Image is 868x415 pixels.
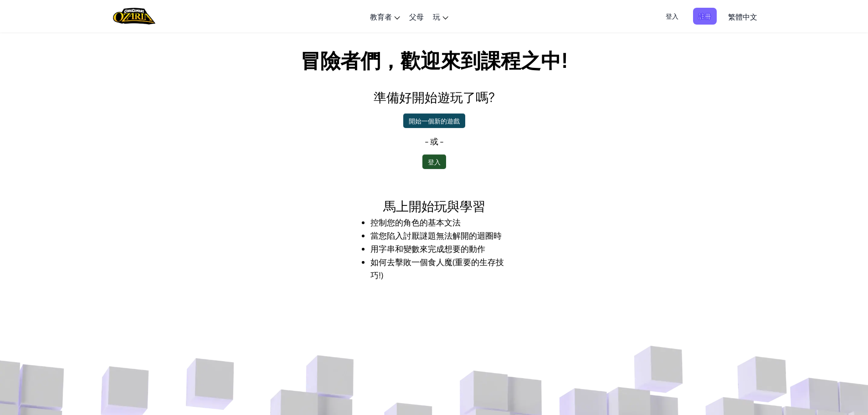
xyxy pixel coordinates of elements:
[370,242,516,255] li: 用字串和變數來完成想要的動作
[113,7,155,26] a: Ozaria by CodeCombat logo
[693,8,717,25] button: 註冊
[724,4,762,29] a: 繁體中文
[660,8,684,25] button: 登入
[430,136,438,146] span: 或
[428,4,453,29] a: 玩
[433,12,440,21] span: 玩
[365,4,405,29] a: 教育者
[370,255,516,282] li: 如何去擊敗一個食人魔(重要的生存技巧!)
[370,215,516,229] li: 控制您的角色的基本文法
[270,196,598,215] h2: 馬上開始玩與學習
[113,7,155,26] img: Home
[270,46,598,74] h1: 冒險者們，歡迎來到課程之中!
[438,136,444,146] span: -
[370,229,516,242] li: 當您陷入討厭謎題無法解開的迴圈時
[425,136,430,146] span: -
[422,154,446,169] button: 登入
[370,12,392,21] span: 教育者
[403,113,465,128] button: 開始一個新的遊戲
[270,87,598,107] h2: 準備好開始遊玩了嗎?
[728,12,757,21] span: 繁體中文
[405,4,428,29] a: 父母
